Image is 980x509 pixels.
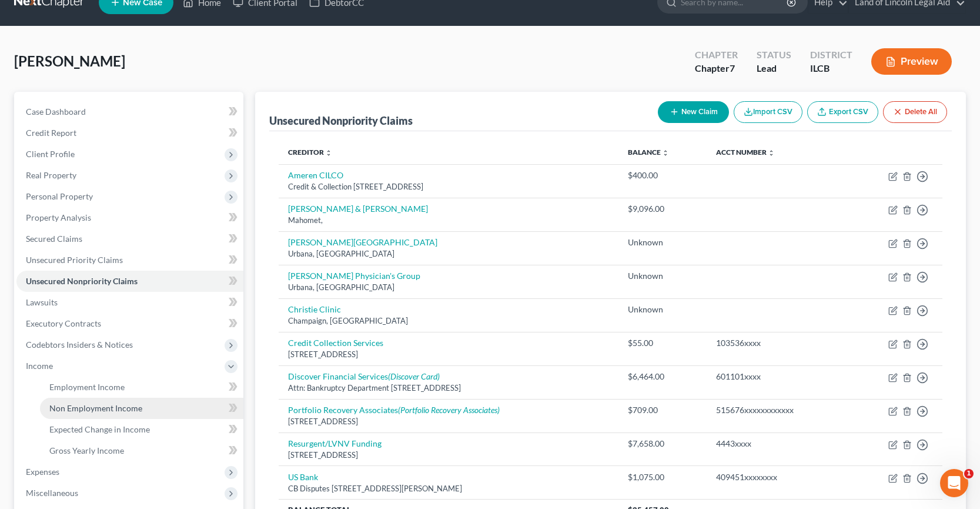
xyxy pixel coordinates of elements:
[26,276,138,286] span: Unsecured Nonpriority Claims
[26,191,93,201] span: Personal Property
[628,270,697,282] div: Unknown
[26,170,76,180] span: Real Property
[16,271,243,292] a: Unsecured Nonpriority Claims
[288,349,609,360] div: [STREET_ADDRESS]
[49,382,125,392] span: Employment Income
[730,62,735,74] span: 7
[26,488,78,498] span: Miscellaneous
[662,149,669,157] i: unfold_more
[26,128,76,138] span: Credit Report
[716,148,775,157] a: Acct Number unfold_more
[288,170,343,180] a: Ameren CILCO
[628,203,697,215] div: $9,096.00
[26,361,53,371] span: Income
[49,424,150,434] span: Expected Change in Income
[288,438,382,448] a: Resurgent/LVNV Funding
[810,62,852,75] div: ILCB
[16,313,243,334] a: Executory Contracts
[288,248,609,260] div: Urbana, [GEOGRAPHIC_DATA]
[288,405,500,415] a: Portfolio Recovery Associates(Portfolio Recovery Associates)
[628,169,697,181] div: $400.00
[288,271,420,281] a: [PERSON_NAME] Physician's Group
[40,398,243,419] a: Non Employment Income
[288,472,318,482] a: US Bank
[628,371,697,382] div: $6,464.00
[658,101,729,123] button: New Claim
[26,212,91,222] span: Property Analysis
[288,483,609,494] div: CB Disputes [STREET_ADDRESS][PERSON_NAME]
[807,101,878,123] a: Export CSV
[288,148,332,157] a: Creditor unfold_more
[398,405,500,415] i: (Portfolio Recovery Associates)
[26,107,86,117] span: Case Dashboard
[628,237,697,248] div: Unknown
[14,52,125,69] span: [PERSON_NAME]
[628,471,697,483] div: $1,075.00
[16,122,243,144] a: Credit Report
[628,304,697,315] div: Unknown
[288,181,609,192] div: Credit & Collection [STREET_ADDRESS]
[388,371,440,381] i: (Discover Card)
[269,114,413,128] div: Unsecured Nonpriority Claims
[695,62,738,75] div: Chapter
[40,419,243,440] a: Expected Change in Income
[26,340,133,350] span: Codebtors Insiders & Notices
[716,337,839,349] div: 103536xxxx
[757,48,791,62] div: Status
[26,149,75,159] span: Client Profile
[716,438,839,450] div: 4443xxxx
[325,149,332,157] i: unfold_more
[288,204,428,214] a: [PERSON_NAME] & [PERSON_NAME]
[16,207,243,228] a: Property Analysis
[288,450,609,461] div: [STREET_ADDRESS]
[288,416,609,427] div: [STREET_ADDRESS]
[288,315,609,327] div: Champaign, [GEOGRAPHIC_DATA]
[288,382,609,394] div: Attn: Bankruptcy Department [STREET_ADDRESS]
[716,404,839,416] div: 515676xxxxxxxxxxxx
[26,297,58,307] span: Lawsuits
[716,471,839,483] div: 409451xxxxxxxx
[26,255,123,265] span: Unsecured Priority Claims
[757,62,791,75] div: Lead
[940,469,968,497] iframe: Intercom live chat
[40,440,243,461] a: Gross Yearly Income
[49,403,142,413] span: Non Employment Income
[288,282,609,293] div: Urbana, [GEOGRAPHIC_DATA]
[716,371,839,382] div: 601101xxxx
[810,48,852,62] div: District
[695,48,738,62] div: Chapter
[288,371,440,381] a: Discover Financial Services(Discover Card)
[734,101,802,123] button: Import CSV
[628,438,697,450] div: $7,658.00
[288,304,341,314] a: Christie Clinic
[288,338,383,348] a: Credit Collection Services
[768,149,775,157] i: unfold_more
[964,469,974,478] span: 1
[628,404,697,416] div: $709.00
[628,337,697,349] div: $55.00
[26,318,101,328] span: Executory Contracts
[16,292,243,313] a: Lawsuits
[288,215,609,226] div: Mahomet,
[49,445,124,455] span: Gross Yearly Income
[40,377,243,398] a: Employment Income
[628,148,669,157] a: Balance unfold_more
[16,101,243,122] a: Case Dashboard
[871,48,952,75] button: Preview
[288,237,437,247] a: [PERSON_NAME][GEOGRAPHIC_DATA]
[16,249,243,271] a: Unsecured Priority Claims
[26,467,59,477] span: Expenses
[16,228,243,249] a: Secured Claims
[883,101,947,123] button: Delete All
[26,234,82,244] span: Secured Claims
